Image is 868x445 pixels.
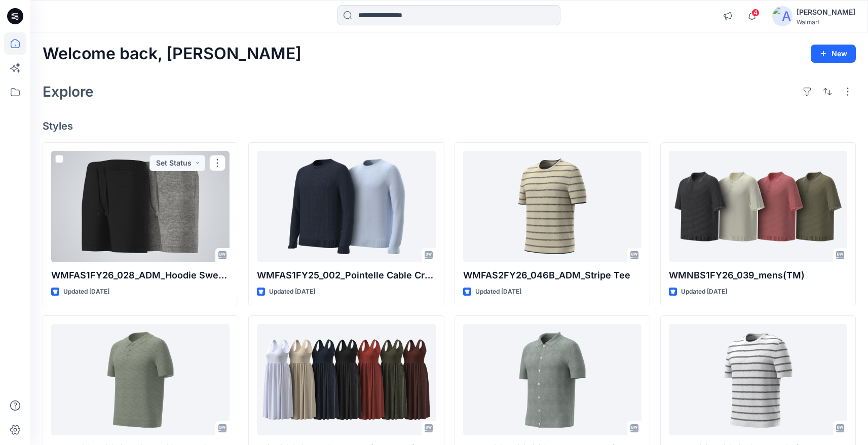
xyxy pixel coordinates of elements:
div: Walmart [797,18,855,26]
button: New [811,45,856,63]
p: WMFAS1FY26_028_ADM_Hoodie Sweater [51,268,230,282]
p: Updated [DATE] [63,287,109,297]
a: WMFAS2FY26_041_Short Slv Boucle [51,324,230,435]
a: WMFAS1FY25_002_Pointelle Cable Crewnek [257,151,435,262]
p: WMFAS2FY26_046B_ADM_Stripe Tee [463,268,641,282]
span: 4 [751,9,760,17]
div: [PERSON_NAME] [797,6,855,18]
a: WMFAS2FY26_046B_ADM_Stripe Tee [463,151,641,262]
a: WMFAS2FY26_046_ADM_Stripe Tee [669,324,847,435]
p: Updated [DATE] [681,287,727,297]
a: WMNBS1FY26_039_mens(TM) [669,151,847,262]
h4: Styles [43,120,856,132]
a: WMFAS1FY26_028_ADM_Hoodie Sweater [51,151,230,262]
img: avatar [772,6,792,26]
p: Updated [DATE] [475,287,521,297]
h2: Welcome back, [PERSON_NAME] [43,45,301,63]
p: Updated [DATE] [269,287,315,297]
h2: Explore [43,84,94,100]
p: WMNBS1FY26_039_mens(TM) [669,268,847,282]
p: WMFAS1FY25_002_Pointelle Cable Crewnek [257,268,435,282]
a: MSD08212_opt 2_ADM_Mixed Media Tank Dress [257,324,435,435]
a: WMFAS2FY26_038_ADM_Mens Diamond Stitch Button down 2 [463,324,641,435]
